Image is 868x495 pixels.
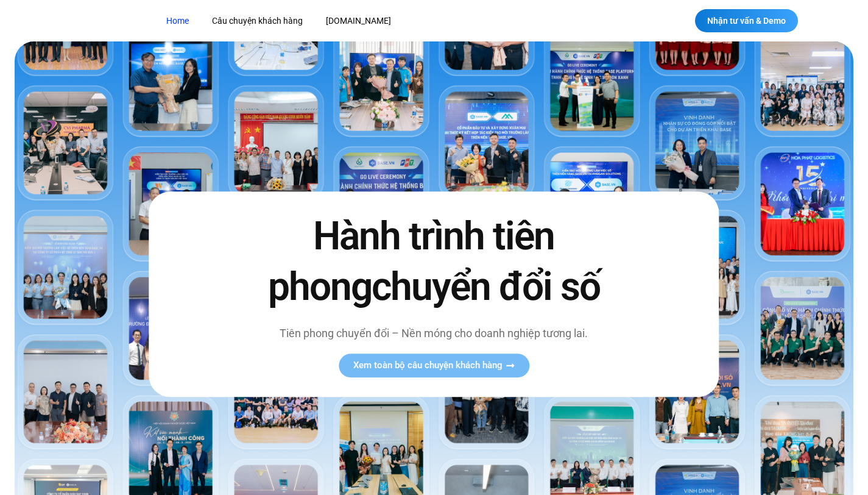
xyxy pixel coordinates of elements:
nav: Menu [157,10,619,32]
span: chuyển đổi số [372,265,600,310]
a: [DOMAIN_NAME] [317,10,400,32]
a: Nhận tư vấn & Demo [695,9,798,32]
h2: Hành trình tiên phong [242,212,625,313]
span: Xem toàn bộ câu chuyện khách hàng [353,361,503,370]
a: Xem toàn bộ câu chuyện khách hàng [339,354,529,377]
a: Home [157,10,198,32]
p: Tiên phong chuyển đổi – Nền móng cho doanh nghiệp tương lai. [242,325,625,341]
span: Nhận tư vấn & Demo [707,16,786,25]
a: Câu chuyện khách hàng [203,10,312,32]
